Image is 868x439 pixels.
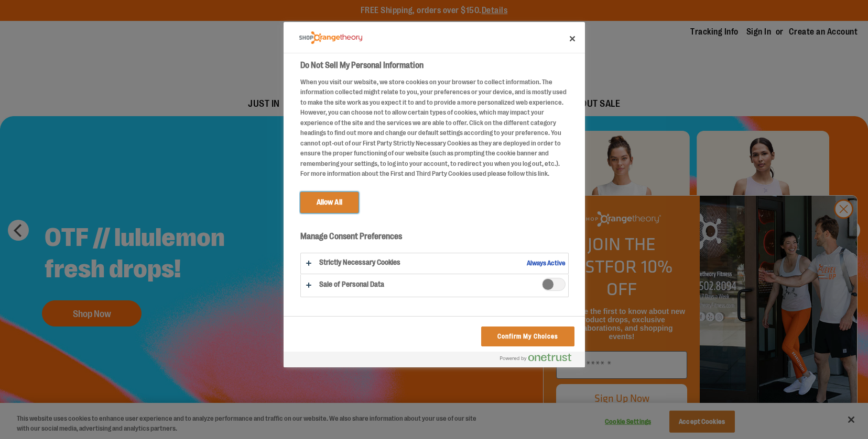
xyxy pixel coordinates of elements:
[481,327,574,346] button: Confirm My Choices
[500,353,571,362] img: Powered by OneTrust Opens in a new Tab
[300,77,569,179] div: When you visit our website, we store cookies on your browser to collect information. The informat...
[500,353,580,366] a: Powered by OneTrust Opens in a new Tab
[299,27,362,48] div: Company Logo
[561,27,584,50] button: Close
[284,22,585,367] div: Do Not Sell My Personal Information
[284,22,585,367] div: Preference center
[300,59,569,72] h2: Do Not Sell My Personal Information
[542,278,566,291] span: Sale of Personal Data
[300,231,569,247] h3: Manage Consent Preferences
[300,192,359,213] button: Allow All
[299,31,362,44] img: Company Logo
